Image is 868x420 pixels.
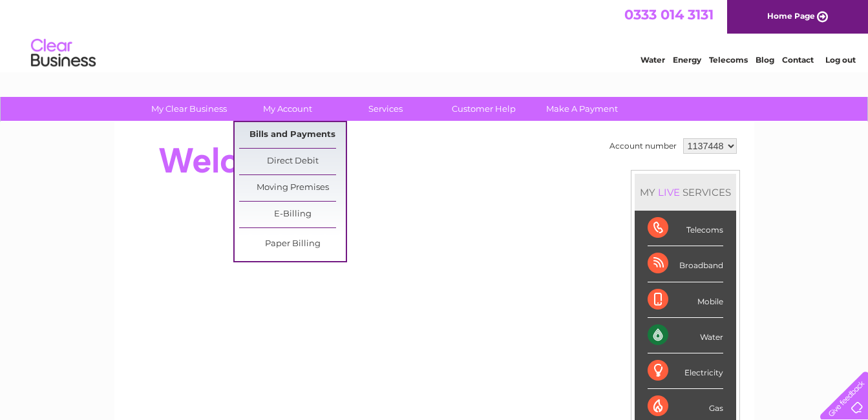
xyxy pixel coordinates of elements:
[529,97,635,121] a: Make A Payment
[239,231,346,257] a: Paper Billing
[239,202,346,227] a: E-Billing
[655,186,683,198] div: LIVE
[648,246,723,282] div: Broadband
[709,55,748,65] a: Telecoms
[673,55,701,65] a: Energy
[239,149,346,174] a: Direct Debit
[234,97,341,121] a: My Account
[606,135,680,157] td: Account number
[782,55,814,65] a: Contact
[648,211,723,246] div: Telecoms
[825,55,856,65] a: Log out
[430,97,537,121] a: Customer Help
[129,7,740,63] div: Clear Business is a trading name of Verastar Limited (registered in [GEOGRAPHIC_DATA] No. 3667643...
[239,122,346,148] a: Bills and Payments
[30,34,96,73] img: logo.png
[648,282,723,318] div: Mobile
[756,55,774,65] a: Blog
[648,353,723,389] div: Electricity
[640,55,665,65] a: Water
[136,97,242,121] a: My Clear Business
[332,97,439,121] a: Services
[239,175,346,201] a: Moving Premises
[635,174,736,211] div: MY SERVICES
[648,318,723,353] div: Water
[624,6,714,23] a: 0333 014 3131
